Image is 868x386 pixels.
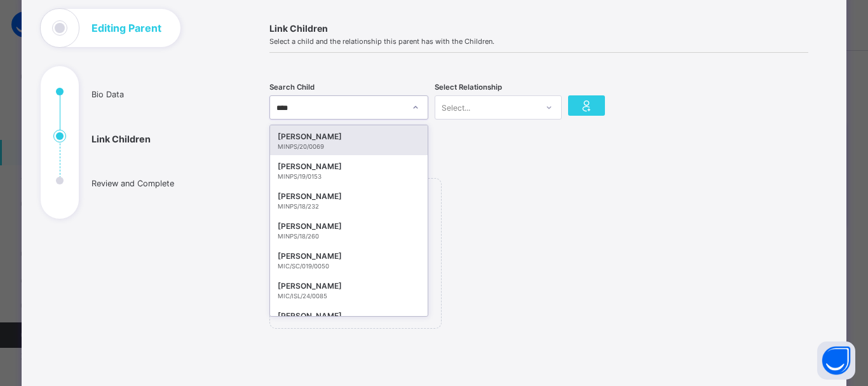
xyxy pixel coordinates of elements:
div: [PERSON_NAME] [278,130,420,143]
div: Select... [442,95,470,120]
span: Select a child and the relationship this parent has with the Children. [269,37,808,46]
div: MIC/SC/019/0050 [278,263,420,270]
div: MINPS/18/232 [278,203,420,210]
div: [PERSON_NAME] [278,190,420,203]
div: [PERSON_NAME] [278,250,420,263]
div: [PERSON_NAME] [278,310,420,322]
span: Search Child [269,83,315,92]
button: Open asap [817,341,855,380]
div: [PERSON_NAME] [278,220,420,233]
div: MINPS/20/0069 [278,143,420,150]
div: [PERSON_NAME] [278,160,420,173]
span: Link Children [269,23,808,34]
div: MIC/ISL/24/0085 [278,293,420,300]
div: MINPS/19/0153 [278,173,420,180]
h1: Editing Parent [92,23,161,33]
span: Select Relationship [435,83,502,92]
div: [PERSON_NAME] [278,280,420,293]
div: MINPS/18/260 [278,233,420,240]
